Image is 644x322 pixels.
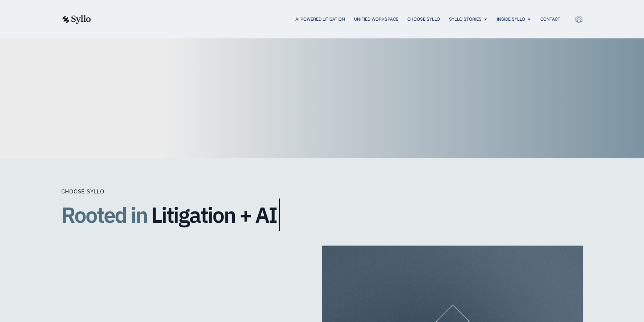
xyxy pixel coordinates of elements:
[105,16,560,23] div: Menu Toggle
[105,16,560,23] nav: Menu
[497,16,525,22] a: Inside Syllo
[61,187,351,196] div: Choose Syllo
[295,16,345,22] a: AI Powered Litigation
[449,16,482,22] a: Syllo Stories
[354,16,398,22] a: Unified Workspace
[151,203,277,227] span: Litigation + AI
[540,16,560,22] a: Contact
[61,15,91,24] img: syllo
[407,16,440,22] a: Choose Syllo
[61,198,147,231] span: Rooted in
